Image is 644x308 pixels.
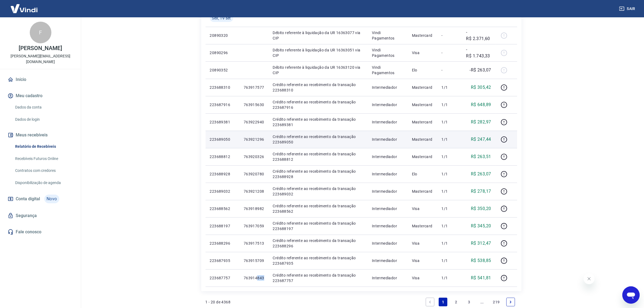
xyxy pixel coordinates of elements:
[13,165,74,176] a: Contratos com credores
[6,226,74,238] a: Fale conosco
[441,85,457,90] p: 1/1
[273,221,363,231] p: Crédito referente ao recebimento da transação 223688197
[412,33,433,38] p: Mastercard
[412,206,433,211] p: Visa
[244,171,264,177] p: 763920780
[244,223,264,229] p: 763917059
[210,85,235,90] p: 223688310
[244,275,264,281] p: 763914843
[412,171,433,177] p: Elo
[441,241,457,246] p: 1/1
[273,255,363,266] p: Crédito referente ao recebimento da transação 223687935
[210,258,235,263] p: 223687935
[372,206,403,211] p: Intermediador
[244,206,264,211] p: 763918982
[466,46,491,59] p: -R$ 1.743,33
[210,50,235,55] p: 20890296
[471,84,491,91] p: R$ 305,42
[13,177,74,188] a: Disponibilização de agenda
[244,102,264,107] p: 763915630
[441,258,457,263] p: 1/1
[372,154,403,159] p: Intermediador
[206,299,231,305] p: 1 - 20 de 4368
[244,119,264,125] p: 763922940
[584,273,595,284] iframe: Fechar mensagem
[6,192,74,205] a: Conta digitalNovo
[244,241,264,246] p: 763917513
[372,241,403,246] p: Intermediador
[372,171,403,177] p: Intermediador
[471,205,491,212] p: R$ 350,20
[466,29,491,42] p: -R$ 2.371,60
[465,298,473,306] a: Page 3
[491,298,502,306] a: Page 219
[441,154,457,159] p: 1/1
[212,15,231,21] span: Sex, 19 set
[441,102,457,107] p: 1/1
[244,258,264,263] p: 763915709
[30,22,51,43] div: F
[16,195,40,203] span: Conta digital
[244,137,264,142] p: 763921296
[372,275,403,281] p: Intermediador
[6,210,74,222] a: Segurança
[372,65,403,76] p: Vindi Pagamentos
[372,223,403,229] p: Intermediador
[471,257,491,264] p: R$ 538,85
[210,241,235,246] p: 223688296
[273,151,363,162] p: Crédito referente ao recebimento da transação 223688812
[273,65,363,76] p: Débito referente à liquidação da UR 16363120 via CIP
[506,298,515,306] a: Next page
[244,189,264,194] p: 763921208
[426,298,434,306] a: Previous page
[210,189,235,194] p: 223689032
[13,141,74,152] a: Relatório de Recebíveis
[210,33,235,38] p: 20890320
[441,223,457,229] p: 1/1
[6,0,42,17] img: Vindi
[273,169,363,179] p: Crédito referente ao recebimento da transação 223688928
[470,67,491,73] p: -R$ 263,07
[441,119,457,125] p: 1/1
[412,189,433,194] p: Mastercard
[372,137,403,142] p: Intermediador
[273,238,363,249] p: Crédito referente ao recebimento da transação 223688296
[622,286,640,304] iframe: Botão para abrir a janela de mensagens
[471,136,491,143] p: R$ 247,44
[441,67,457,73] p: -
[210,223,235,229] p: 223688197
[372,189,403,194] p: Intermediador
[372,119,403,125] p: Intermediador
[210,275,235,281] p: 223687757
[372,47,403,58] p: Vindi Pagamentos
[210,171,235,177] p: 223688928
[471,223,491,229] p: R$ 345,20
[471,188,491,195] p: R$ 278,17
[412,119,433,125] p: Mastercard
[471,153,491,160] p: R$ 263,51
[273,99,363,110] p: Crédito referente ao recebimento da transação 223687916
[6,74,74,86] a: Início
[441,206,457,211] p: 1/1
[412,85,433,90] p: Mastercard
[412,154,433,159] p: Mastercard
[44,195,59,203] span: Novo
[471,171,491,177] p: R$ 263,07
[412,223,433,229] p: Mastercard
[273,30,363,41] p: Débito referente à liquidação da UR 16363077 via CIP
[13,102,74,113] a: Dados da conta
[13,114,74,125] a: Dados de login
[471,119,491,125] p: R$ 282,97
[439,298,447,306] a: Page 1 is your current page
[3,4,45,8] span: Olá! Precisa de ajuda?
[412,50,433,55] p: Visa
[412,275,433,281] p: Visa
[6,129,74,141] button: Meus recebíveis
[273,203,363,214] p: Crédito referente ao recebimento da transação 223688562
[471,275,491,281] p: R$ 541,81
[210,154,235,159] p: 223688812
[471,101,491,108] p: R$ 648,89
[244,85,264,90] p: 763917577
[210,137,235,142] p: 223689050
[372,30,403,41] p: Vindi Pagamentos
